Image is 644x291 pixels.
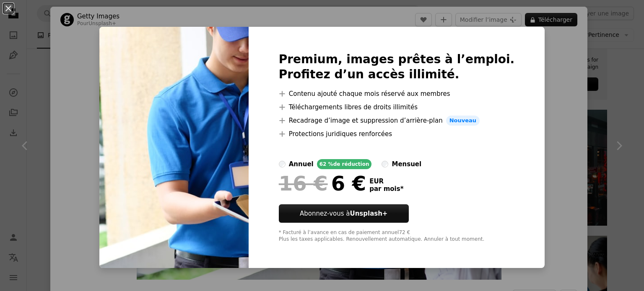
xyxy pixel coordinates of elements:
[369,178,403,185] span: EUR
[99,27,249,268] img: premium_photo-1661320827683-65d973288adc
[279,129,515,139] li: Protections juridiques renforcées
[350,210,387,217] strong: Unsplash+
[392,159,421,169] div: mensuel
[279,229,515,243] div: * Facturé à l’avance en cas de paiement annuel 72 € Plus les taxes applicables. Renouvellement au...
[446,116,480,126] span: Nouveau
[317,159,372,169] div: 62 % de réduction
[279,173,328,194] span: 16 €
[279,116,515,126] li: Recadrage d’image et suppression d’arrière-plan
[279,204,409,223] button: Abonnez-vous àUnsplash+
[279,173,366,194] div: 6 €
[279,102,515,112] li: Téléchargements libres de droits illimités
[279,161,286,167] input: annuel62 %de réduction
[279,89,515,99] li: Contenu ajouté chaque mois réservé aux membres
[369,185,403,193] span: par mois *
[279,52,515,82] h2: Premium, images prêtes à l’emploi. Profitez d’un accès illimité.
[382,161,388,167] input: mensuel
[289,159,314,169] div: annuel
